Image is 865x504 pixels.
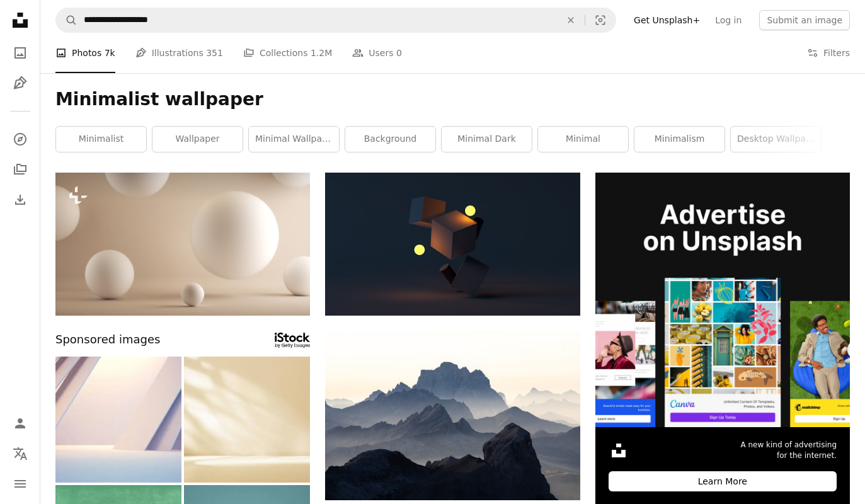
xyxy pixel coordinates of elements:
a: a group of white eggs floating in the air [55,238,310,249]
a: Collections [8,157,33,182]
a: Explore [8,127,33,152]
a: minimalism [634,127,725,152]
button: Submit an image [759,10,850,30]
a: minimal [538,127,628,152]
span: Sponsored images [55,331,160,349]
a: minimal dark [442,127,532,152]
span: 1.2M [311,46,332,60]
span: 0 [396,46,402,60]
button: Visual search [585,8,616,32]
div: Learn More [609,471,837,491]
a: Download History [8,187,33,212]
img: black and white mountains under white sky during daytime [325,331,580,500]
a: background [345,127,435,152]
button: Search Unsplash [56,8,77,32]
a: Get Unsplash+ [626,10,707,30]
form: Find visuals sitewide [55,8,616,33]
img: a group of white eggs floating in the air [55,173,310,316]
a: Illustrations 351 [135,33,223,73]
span: 351 [206,46,223,60]
a: Log in / Sign up [8,411,33,436]
button: Menu [8,471,33,496]
h1: Minimalist wallpaper [55,88,850,111]
a: Collections 1.2M [243,33,332,73]
a: minimalist [56,127,146,152]
a: minimal wallpaper [249,127,339,152]
a: brown cardboard box with yellow light [325,238,580,249]
span: A new kind of advertising for the internet. [740,440,837,461]
img: An original background image for design or product presentation, with a play of light and shadow,... [184,357,310,483]
img: New Generation Abstract Empty Building Structure with Soft Light Blue and Yellow Color [55,357,181,483]
a: Users 0 [352,33,402,73]
img: brown cardboard box with yellow light [325,173,580,316]
button: Clear [557,8,585,32]
button: Filters [807,33,850,73]
a: Log in [707,10,749,30]
a: wallpaper [152,127,243,152]
img: file-1636576776643-80d394b7be57image [595,173,850,427]
img: file-1631306537910-2580a29a3cfcimage [609,440,629,461]
a: black and white mountains under white sky during daytime [325,409,580,421]
a: desktop wallpaper [731,127,821,152]
a: Illustrations [8,71,33,96]
button: Language [8,441,33,466]
a: Photos [8,40,33,66]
